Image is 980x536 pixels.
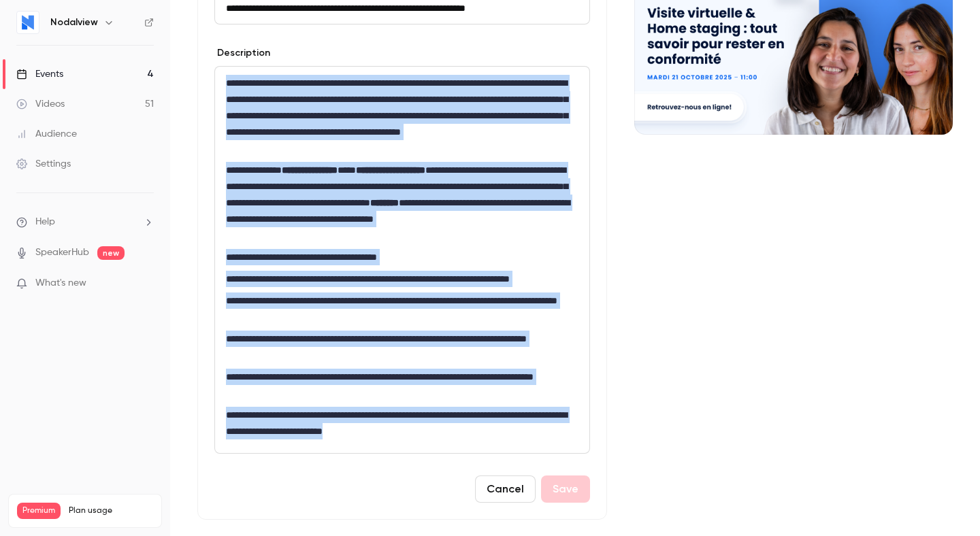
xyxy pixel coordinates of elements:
[69,505,153,516] span: Plan usage
[97,246,125,260] span: new
[16,157,71,171] div: Settings
[17,503,61,519] span: Premium
[16,67,63,81] div: Events
[214,46,270,60] label: Description
[17,12,39,33] img: Nodalview
[35,276,86,290] span: What's new
[16,97,65,111] div: Videos
[16,127,77,141] div: Audience
[214,66,590,454] section: description
[50,16,98,29] h6: Nodalview
[16,215,154,229] li: help-dropdown-opener
[215,67,589,453] div: editor
[475,475,536,503] button: Cancel
[35,215,55,229] span: Help
[35,246,89,260] a: SpeakerHub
